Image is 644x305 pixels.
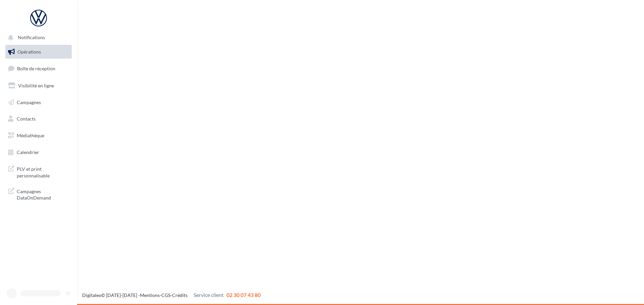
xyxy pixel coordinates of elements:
[4,79,73,93] a: Visibilité en ligne
[17,133,44,138] span: Médiathèque
[4,45,73,59] a: Opérations
[226,292,261,298] span: 02 30 07 43 80
[82,292,101,298] a: Digitaleo
[194,292,224,298] span: Service client
[17,187,69,201] span: Campagnes DataOnDemand
[161,292,170,298] a: CGS
[17,164,69,179] span: PLV et print personnalisable
[18,83,54,88] span: Visibilité en ligne
[82,292,261,298] span: © [DATE]-[DATE] - - -
[18,35,45,41] span: Notifications
[17,99,41,105] span: Campagnes
[17,49,41,55] span: Opérations
[4,61,73,76] a: Boîte de réception
[4,145,73,159] a: Calendrier
[17,66,55,71] span: Boîte de réception
[4,95,73,109] a: Campagnes
[17,116,36,122] span: Contacts
[4,184,73,204] a: Campagnes DataOnDemand
[172,292,187,298] a: Crédits
[140,292,160,298] a: Mentions
[4,129,73,143] a: Médiathèque
[4,112,73,126] a: Contacts
[4,162,73,181] a: PLV et print personnalisable
[17,149,39,155] span: Calendrier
